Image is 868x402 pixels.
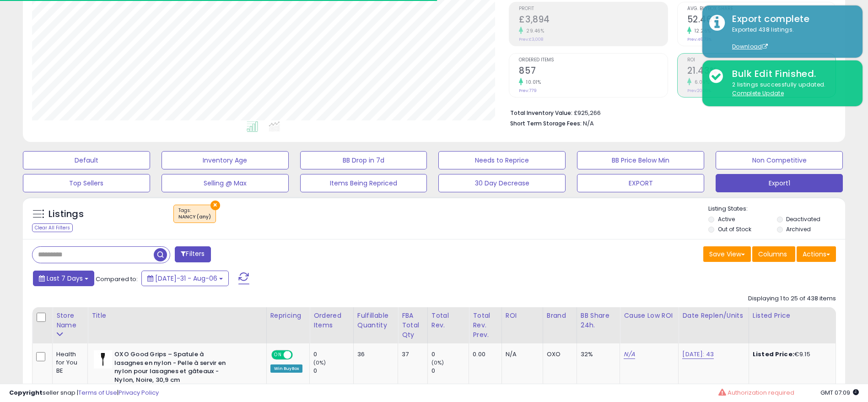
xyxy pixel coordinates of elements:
[270,364,303,373] div: Win BuyBox
[175,246,210,262] button: Filters
[178,207,211,221] span: Tags :
[431,350,469,359] div: 0
[687,14,836,27] h2: 52.46%
[753,350,794,359] b: Listed Price:
[577,174,704,192] button: EXPORT
[753,311,832,321] div: Listed Price
[32,223,73,232] div: Clear All Filters
[716,174,843,192] button: Export1
[523,79,541,86] small: 10.01%
[78,388,117,397] a: Terms of Use
[583,119,594,128] span: N/A
[708,205,845,213] p: Listing States:
[210,201,220,210] button: ×
[691,79,710,86] small: 6.09%
[752,246,795,262] button: Columns
[313,359,326,366] small: (0%)
[519,37,543,42] small: Prev: £3,008
[313,367,353,375] div: 0
[313,350,353,359] div: 0
[687,65,836,78] h2: 21.43%
[438,151,566,169] button: Needs to Reprice
[357,311,394,330] div: Fulfillable Quantity
[732,89,784,97] u: Complete Update
[23,174,150,192] button: Top Sellers
[687,88,711,93] small: Prev: 20.20%
[519,58,667,63] span: Ordered Items
[716,151,843,169] button: Non Competitive
[725,81,856,98] div: 2 listings successfully updated.
[758,250,787,259] span: Columns
[624,350,635,359] a: N/A
[270,311,306,321] div: Repricing
[33,271,94,286] button: Last 7 Days
[291,351,306,359] span: OFF
[748,294,836,303] div: Displaying 1 to 25 of 438 items
[547,311,573,321] div: Brand
[577,151,704,169] button: BB Price Below Min
[725,26,856,51] div: Exported 438 listings.
[94,350,112,369] img: 21Khv7ShxcL._SL40_.jpg
[9,388,43,397] strong: Copyright
[300,151,427,169] button: BB Drop in 7d
[725,67,856,81] div: Bulk Edit Finished.
[523,27,544,34] small: 29.46%
[119,388,159,397] a: Privacy Policy
[718,225,751,233] label: Out of Stock
[519,6,667,11] span: Profit
[510,109,572,117] b: Total Inventory Value:
[506,350,536,359] div: N/A
[519,65,667,78] h2: 857
[272,351,284,359] span: ON
[431,367,469,375] div: 0
[506,311,539,321] div: ROI
[732,43,768,50] a: Download
[753,350,829,359] div: €9.15
[519,14,667,27] h2: £3,894
[473,350,495,359] div: 0.00
[786,225,811,233] label: Archived
[162,174,289,192] button: Selling @ Max
[300,174,427,192] button: Items Being Repriced
[624,311,674,321] div: Cause Low ROI
[92,311,262,321] div: Title
[56,350,81,375] div: Health for You BE
[155,274,217,283] span: [DATE]-31 - Aug-06
[703,246,751,262] button: Save View
[581,350,613,359] div: 32%
[438,174,566,192] button: 30 Day Decrease
[786,215,820,223] label: Deactivated
[581,311,616,330] div: BB Share 24h.
[313,311,350,330] div: Ordered Items
[178,214,211,220] div: NANCY (any)
[49,208,84,221] h5: Listings
[687,6,836,11] span: Avg. Buybox Share
[402,311,424,340] div: FBA Total Qty
[402,350,421,359] div: 37
[47,274,83,283] span: Last 7 Days
[691,27,711,34] small: 12.26%
[56,311,84,330] div: Store Name
[547,350,570,359] div: OXO
[162,151,289,169] button: Inventory Age
[820,388,859,397] span: 2025-08-14 07:09 GMT
[431,311,465,330] div: Total Rev.
[96,275,138,283] span: Compared to:
[679,307,749,343] th: CSV column name: cust_attr_4_Date Replen/Units
[357,350,391,359] div: 36
[141,271,229,286] button: [DATE]-31 - Aug-06
[510,107,829,118] li: £925,266
[23,151,150,169] button: Default
[114,350,226,386] b: OXO Good Grips – Spatule à lasagnes en nylon - Pelle à servir en nylon pour lasagnes et gâteaux -...
[687,58,836,63] span: ROI
[431,359,444,366] small: (0%)
[725,12,856,26] div: Export complete
[682,311,745,321] div: Date Replen/Units
[797,246,836,262] button: Actions
[687,37,712,42] small: Prev: 46.73%
[718,215,735,223] label: Active
[519,88,537,93] small: Prev: 779
[682,350,714,359] a: [DATE]: 43
[473,311,498,340] div: Total Rev. Prev.
[620,307,679,343] th: CSV column name: cust_attr_5_Cause Low ROI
